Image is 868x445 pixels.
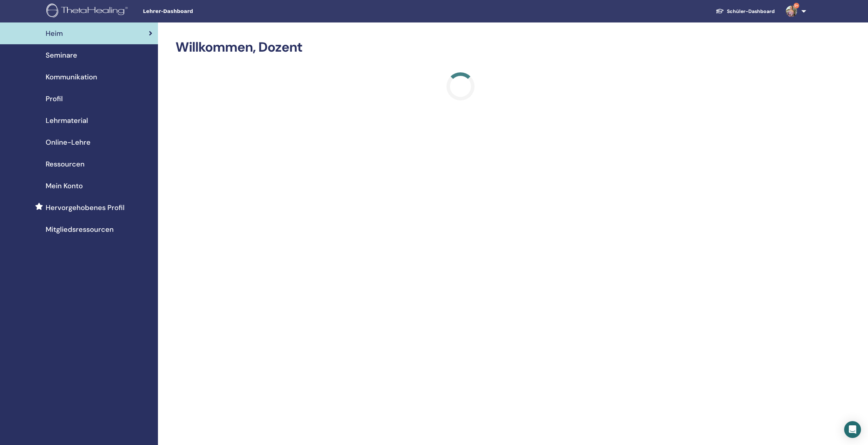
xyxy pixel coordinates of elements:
[46,50,77,60] span: Seminare
[844,421,861,438] div: Open Intercom Messenger
[46,4,130,19] img: logo.png
[46,224,114,235] span: Mitgliedsressourcen
[716,8,724,14] img: graduation-cap-white.svg
[46,137,91,148] span: Online-Lehre
[46,159,85,169] span: Ressourcen
[175,39,746,55] h2: Willkommen, Dozent
[143,8,248,15] span: Lehrer-Dashboard
[46,202,125,213] span: Hervorgehobenes Profil
[46,181,83,191] span: Mein Konto
[786,6,797,17] img: default.jpg
[46,93,63,104] span: Profil
[794,3,799,8] span: 9+
[46,28,63,39] span: Heim
[46,115,88,126] span: Lehrmaterial
[46,72,97,82] span: Kommunikation
[710,5,780,18] a: Schüler-Dashboard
